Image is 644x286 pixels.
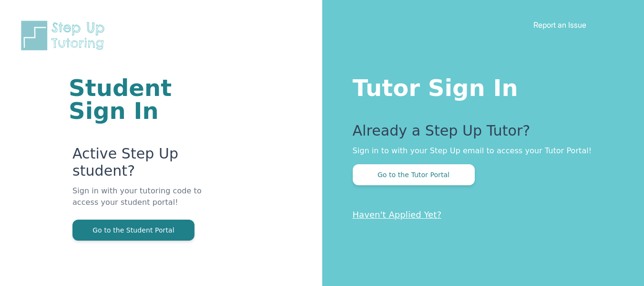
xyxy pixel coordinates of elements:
[72,145,208,185] p: Active Step Up student?
[353,210,442,220] a: Haven't Applied Yet?
[353,164,475,185] button: Go to the Tutor Portal
[353,145,606,157] p: Sign in to with your Step Up email to access your Tutor Portal!
[353,170,475,179] a: Go to the Tutor Portal
[353,122,606,145] p: Already a Step Up Tutor?
[69,76,208,122] h1: Student Sign In
[72,225,194,234] a: Go to the Student Portal
[19,19,111,52] img: Step Up Tutoring horizontal logo
[72,220,194,241] button: Go to the Student Portal
[72,185,208,220] p: Sign in with your tutoring code to access your student portal!
[533,20,586,30] a: Report an Issue
[353,73,606,99] h1: Tutor Sign In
